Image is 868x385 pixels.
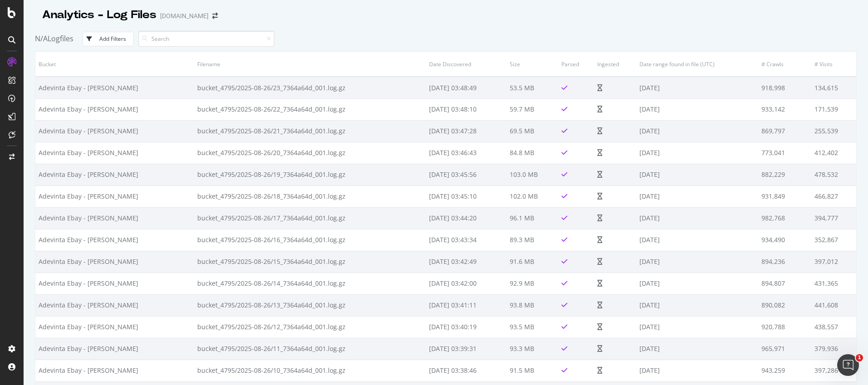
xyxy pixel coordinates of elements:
td: bucket_4795/2025-08-26/17_7364a64d_001.log.gz [194,207,426,229]
th: # Crawls [758,52,811,77]
td: 920,788 [758,316,811,338]
td: 869,797 [758,120,811,142]
td: 934,490 [758,229,811,251]
td: 412,402 [811,142,856,164]
td: bucket_4795/2025-08-26/20_7364a64d_001.log.gz [194,142,426,164]
td: [DATE] [636,185,758,207]
th: # Visits [811,52,856,77]
td: [DATE] [636,316,758,338]
td: 431,365 [811,273,856,294]
td: [DATE] 03:38:46 [426,360,507,381]
td: 982,768 [758,207,811,229]
td: bucket_4795/2025-08-26/12_7364a64d_001.log.gz [194,316,426,338]
td: 89.3 MB [507,229,558,251]
td: 69.5 MB [507,120,558,142]
td: Adevinta Ebay - [PERSON_NAME] [35,142,194,164]
td: 466,827 [811,185,856,207]
td: [DATE] [636,229,758,251]
td: [DATE] 03:41:11 [426,294,507,316]
td: Adevinta Ebay - [PERSON_NAME] [35,185,194,207]
td: Adevinta Ebay - [PERSON_NAME] [35,77,194,98]
td: 965,971 [758,338,811,360]
td: Adevinta Ebay - [PERSON_NAME] [35,273,194,294]
th: Ingested [594,52,636,77]
td: 93.3 MB [507,338,558,360]
td: bucket_4795/2025-08-26/14_7364a64d_001.log.gz [194,273,426,294]
span: Logfiles [48,34,73,44]
td: 96.1 MB [507,207,558,229]
td: Adevinta Ebay - [PERSON_NAME] [35,98,194,120]
td: Adevinta Ebay - [PERSON_NAME] [35,207,194,229]
td: [DATE] [636,338,758,360]
td: 93.8 MB [507,294,558,316]
td: [DATE] 03:40:19 [426,316,507,338]
td: [DATE] [636,360,758,381]
td: Adevinta Ebay - [PERSON_NAME] [35,251,194,273]
td: bucket_4795/2025-08-26/11_7364a64d_001.log.gz [194,338,426,360]
th: Filename [194,52,426,77]
td: [DATE] [636,164,758,185]
th: Date range found in file (UTC) [636,52,758,77]
td: 438,557 [811,316,856,338]
td: bucket_4795/2025-08-26/10_7364a64d_001.log.gz [194,360,426,381]
td: [DATE] 03:43:34 [426,229,507,251]
td: Adevinta Ebay - [PERSON_NAME] [35,294,194,316]
td: 91.6 MB [507,251,558,273]
div: arrow-right-arrow-left [212,13,218,19]
td: [DATE] [636,77,758,98]
td: 918,998 [758,77,811,98]
td: 171,539 [811,98,856,120]
span: 1 [856,354,863,361]
td: 102.0 MB [507,185,558,207]
td: bucket_4795/2025-08-26/16_7364a64d_001.log.gz [194,229,426,251]
td: 255,539 [811,120,856,142]
td: [DATE] 03:44:20 [426,207,507,229]
td: [DATE] 03:45:56 [426,164,507,185]
td: Adevinta Ebay - [PERSON_NAME] [35,360,194,381]
td: 53.5 MB [507,77,558,98]
td: Adevinta Ebay - [PERSON_NAME] [35,164,194,185]
td: 352,867 [811,229,856,251]
td: [DATE] 03:46:43 [426,142,507,164]
td: 397,286 [811,360,856,381]
td: [DATE] [636,273,758,294]
td: 397,012 [811,251,856,273]
td: Adevinta Ebay - [PERSON_NAME] [35,120,194,142]
td: [DATE] 03:42:00 [426,273,507,294]
span: N/A [35,34,48,44]
th: Size [507,52,558,77]
td: bucket_4795/2025-08-26/18_7364a64d_001.log.gz [194,185,426,207]
td: Adevinta Ebay - [PERSON_NAME] [35,316,194,338]
div: Add Filters [99,35,126,43]
td: 59.7 MB [507,98,558,120]
td: 882,229 [758,164,811,185]
iframe: Intercom live chat [837,354,859,376]
th: Bucket [35,52,194,77]
td: 92.9 MB [507,273,558,294]
th: Parsed [558,52,594,77]
td: bucket_4795/2025-08-26/21_7364a64d_001.log.gz [194,120,426,142]
td: bucket_4795/2025-08-26/23_7364a64d_001.log.gz [194,77,426,98]
td: bucket_4795/2025-08-26/22_7364a64d_001.log.gz [194,98,426,120]
td: [DATE] 03:42:49 [426,251,507,273]
td: Adevinta Ebay - [PERSON_NAME] [35,229,194,251]
td: bucket_4795/2025-08-26/13_7364a64d_001.log.gz [194,294,426,316]
td: [DATE] 03:47:28 [426,120,507,142]
td: 894,807 [758,273,811,294]
td: [DATE] [636,251,758,273]
td: [DATE] 03:39:31 [426,338,507,360]
div: [DOMAIN_NAME] [160,11,209,20]
td: 894,236 [758,251,811,273]
button: Add Filters [83,32,134,46]
td: [DATE] 03:48:10 [426,98,507,120]
td: 890,082 [758,294,811,316]
td: 93.5 MB [507,316,558,338]
td: 91.5 MB [507,360,558,381]
td: 84.8 MB [507,142,558,164]
td: 441,608 [811,294,856,316]
td: 773,041 [758,142,811,164]
th: Date Discovered [426,52,507,77]
td: [DATE] 03:48:49 [426,77,507,98]
td: 943,259 [758,360,811,381]
td: [DATE] [636,142,758,164]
